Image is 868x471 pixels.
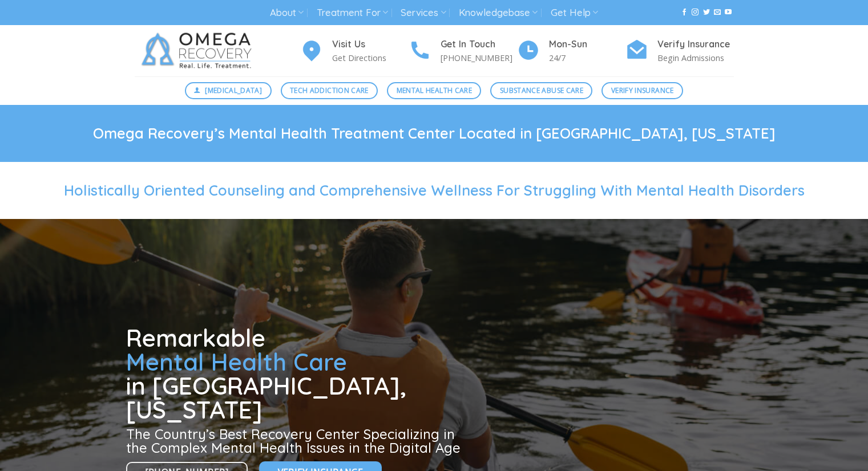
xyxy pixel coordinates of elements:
a: Mental Health Care [387,82,481,99]
span: Substance Abuse Care [500,85,583,96]
p: Get Directions [332,51,409,64]
a: About [270,2,304,23]
a: Visit Us Get Directions [300,37,409,65]
h3: The Country’s Best Recovery Center Specializing in the Complex Mental Health Issues in the Digita... [126,427,465,454]
h4: Get In Touch [441,37,517,52]
span: Mental Health Care [397,85,472,96]
span: Holistically Oriented Counseling and Comprehensive Wellness For Struggling With Mental Health Dis... [64,181,805,199]
a: Verify Insurance [601,82,683,99]
span: [MEDICAL_DATA] [205,85,262,96]
a: Substance Abuse Care [490,82,592,99]
p: [PHONE_NUMBER] [441,51,517,64]
img: Omega Recovery [135,25,263,76]
a: Follow on YouTube [725,9,732,17]
h4: Mon-Sun [549,37,625,52]
a: Services [401,2,446,23]
span: Tech Addiction Care [290,85,369,96]
a: Follow on Twitter [703,9,710,17]
h4: Verify Insurance [657,37,734,52]
a: Get Help [551,2,598,23]
a: Send us an email [714,9,721,17]
span: Verify Insurance [611,85,674,96]
a: Treatment For [317,2,388,23]
p: Begin Admissions [657,51,734,64]
h4: Visit Us [332,37,409,52]
span: Mental Health Care [126,347,347,377]
a: Tech Addiction Care [281,82,378,99]
a: Get In Touch [PHONE_NUMBER] [409,37,517,65]
p: 24/7 [549,51,625,64]
a: Knowledgebase [459,2,538,23]
a: Verify Insurance Begin Admissions [625,37,734,65]
a: Follow on Instagram [692,9,699,17]
h1: Remarkable in [GEOGRAPHIC_DATA], [US_STATE] [126,326,465,422]
a: [MEDICAL_DATA] [185,82,272,99]
a: Follow on Facebook [681,9,688,17]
